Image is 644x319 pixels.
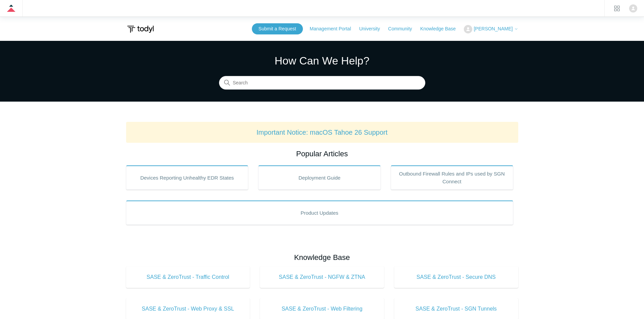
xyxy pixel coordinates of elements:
span: SASE & ZeroTrust - Web Proxy & SSL [136,305,240,313]
span: SASE & ZeroTrust - Secure DNS [404,273,508,281]
a: Product Updates [126,201,513,225]
a: Deployment Guide [258,165,381,190]
span: SASE & ZeroTrust - Traffic Control [136,273,240,281]
button: [PERSON_NAME] [464,25,518,33]
span: SASE & ZeroTrust - Web Filtering [270,305,374,313]
img: Todyl Support Center Help Center home page [126,23,155,35]
a: Devices Reporting Unhealthy EDR States [126,165,248,190]
input: Search [219,76,425,90]
span: [PERSON_NAME] [474,26,512,31]
a: Management Portal [310,25,358,32]
zd-hc-trigger: Click your profile icon to open the profile menu [629,4,637,12]
a: SASE & ZeroTrust - Secure DNS [394,266,518,288]
a: University [359,25,386,32]
a: Important Notice: macOS Tahoe 26 Support [257,129,388,136]
a: Knowledge Base [420,25,462,32]
a: Community [388,25,419,32]
h2: Knowledge Base [126,252,518,263]
a: SASE & ZeroTrust - Traffic Control [126,266,250,288]
span: SASE & ZeroTrust - NGFW & ZTNA [270,273,374,281]
a: Submit a Request [252,23,303,34]
img: user avatar [629,4,637,12]
a: SASE & ZeroTrust - NGFW & ZTNA [260,266,384,288]
h2: Popular Articles [126,148,518,159]
span: SASE & ZeroTrust - SGN Tunnels [404,305,508,313]
a: Outbound Firewall Rules and IPs used by SGN Connect [391,165,513,190]
h1: How Can We Help? [219,53,425,69]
